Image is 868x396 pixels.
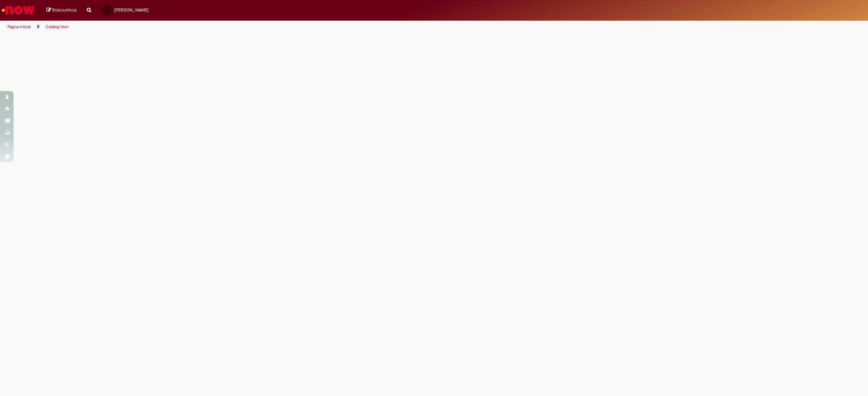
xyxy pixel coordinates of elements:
[114,7,149,13] span: [PERSON_NAME]
[52,7,77,13] span: Rascunhos
[45,24,68,29] a: Catalog Item
[7,24,31,29] a: Página inicial
[1,3,36,17] img: ServiceNow
[5,21,574,33] ul: Trilhas de página
[46,7,77,14] a: Rascunhos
